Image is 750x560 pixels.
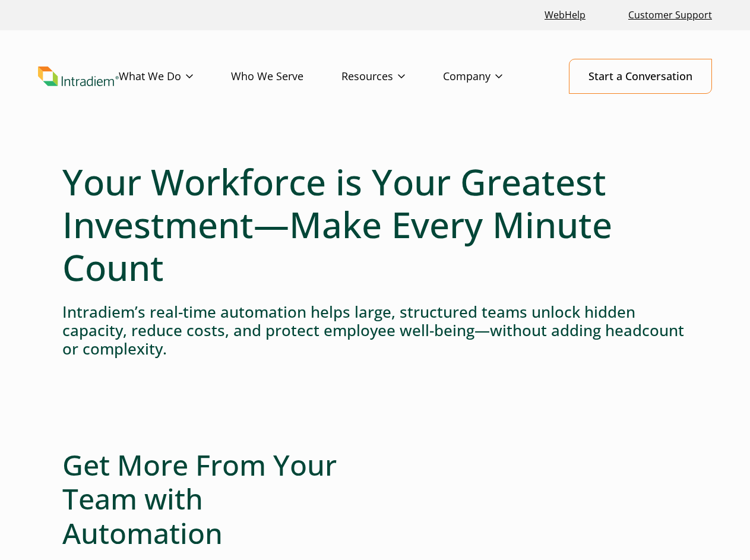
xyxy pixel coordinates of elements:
[624,2,717,28] a: Customer Support
[231,59,341,94] a: Who We Serve
[38,67,119,86] a: Link to homepage of Intradiem
[569,59,712,94] a: Start a Conversation
[443,59,540,94] a: Company
[341,59,443,94] a: Resources
[540,2,590,28] a: Link opens in a new window
[62,448,351,550] h2: Get More From Your Team with Automation
[62,160,688,289] h1: Your Workforce is Your Greatest Investment—Make Every Minute Count
[38,67,119,86] img: Intradiem
[62,303,688,359] h4: Intradiem’s real-time automation helps large, structured teams unlock hidden capacity, reduce cos...
[119,59,231,94] a: What We Do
